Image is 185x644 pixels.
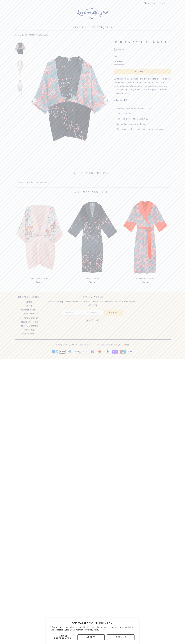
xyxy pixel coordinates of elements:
[15,34,19,36] span: Home
[30,98,36,104] button: Previous
[67,199,118,275] img: Galaxy Silk Robe
[136,277,155,280] span: Alaria Long Silk Robe
[54,635,71,639] span: Manage preferences
[15,187,171,197] h2: You may also like
[104,98,109,104] button: Next
[114,54,171,58] div: Size
[142,281,149,283] span: £230.00
[114,69,171,74] button: Add to Cart
[36,181,49,184] a: Write a review
[29,40,110,162] img: Thalia Silk Robe
[36,281,43,283] span: £190.00
[62,342,75,346] a: [PERSON_NAME]
[20,309,38,311] a: Responsible Design
[15,199,65,275] img: Nautilus Silk Robe
[15,34,20,36] a: Home
[92,26,112,29] a: Boutique
[20,317,38,319] a: Garment Information
[62,310,82,316] input: First name
[114,98,171,104] h3: Details
[31,277,48,280] span: Nautilus Silk Robe
[15,296,44,300] h6: Helpful Links
[77,634,105,640] button: Accept
[104,310,123,316] input: Sign Up
[135,70,150,73] span: Add to Cart
[51,622,135,625] h2: We value your privacy
[15,40,26,58] img: Thalia Silk Robe
[114,77,171,95] p: Blending two divine designs into one exquisite piece, this box-shaped silk satin jacket is a vers...
[114,40,171,45] h1: [PERSON_NAME] Silk Robe
[51,634,75,640] button: Manage preferences
[107,634,134,640] button: Decline
[21,333,37,335] a: Terms & Conditions
[160,48,171,52] a: Size Guide
[20,325,38,327] a: Returns & Exchanges
[73,26,87,29] a: About
[18,181,35,184] span: Based on 3 reviews
[114,122,171,127] li: See our tips for washing silk
[117,128,163,130] span: Each piece is unique - pattern placement may vary
[46,300,139,307] p: Receive a little inspiration to your inbox every now and then, with information about new works, ...
[120,199,170,275] img: Alaria Long Silk Robe
[15,80,26,97] img: Thalia Silk Robe
[89,281,96,283] span: £190.00
[83,310,103,316] input: Email address
[23,329,35,331] a: Privacy Policy
[158,1,169,5] button: GBP £
[85,277,100,280] span: Galaxy Silk Robe
[67,199,118,285] a: Galaxy Silk Robe Galaxy Silk Robe Galaxy Silk Robe £190.00
[26,301,33,303] a: Contact
[142,123,146,125] a: here
[114,116,171,122] li: This robe is cut to fit a UK size 6-16
[51,626,135,631] p: We use cookies and other technologies to personalize your experience, perform marketing, and coll...
[15,60,26,77] img: Thalia Silk Robe
[86,629,99,631] a: Privacy Policy.
[23,313,35,315] a: Collaborations
[20,321,38,323] a: Postage & Packaging
[22,34,27,36] a: See All
[114,59,124,64] label: One Size
[18,169,167,178] h2: Customer Reviews
[153,2,154,4] span: 0
[26,305,32,307] a: Murals
[120,199,170,285] a: Alaria Long Silk Robe Alaria Long Silk Robe Alaria Long Silk Robe £230.00
[114,111,171,116] li: Fabric: 100% silk
[15,32,171,39] div: [PERSON_NAME] Silk Robe
[144,1,155,5] a: Cart (0)
[15,342,171,347] p: © 2025 . All artwork and images remain copyright of [PERSON_NAME] 2024.
[15,199,65,285] a: Nautilus Silk Robe Nautilus Silk Robe Nautilus Silk Robe £190.00
[114,48,124,51] span: £190.00
[114,106,171,111] li: Made by hand in [GEOGRAPHIC_DATA]
[46,296,139,300] h6: Join my world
